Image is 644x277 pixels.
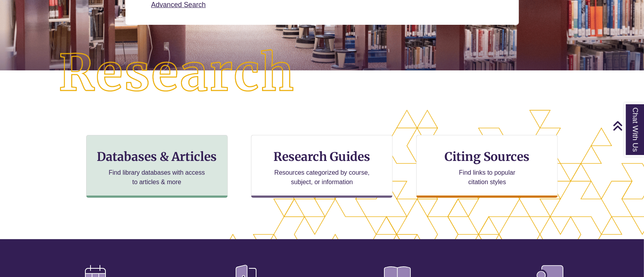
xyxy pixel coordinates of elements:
[258,149,386,164] h3: Research Guides
[439,149,535,164] h3: Citing Sources
[449,168,526,187] p: Find links to popular citation styles
[416,135,558,198] a: Citing Sources Find links to popular citation styles
[86,135,228,198] a: Databases & Articles Find library databases with access to articles & more
[613,120,642,131] a: Back to Top
[271,168,373,187] p: Resources categorized by course, subject, or information
[251,135,393,198] a: Research Guides Resources categorized by course, subject, or information
[105,168,208,187] p: Find library databases with access to articles & more
[93,149,221,164] h3: Databases & Articles
[32,23,322,124] img: Research
[151,1,206,9] a: Advanced Search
